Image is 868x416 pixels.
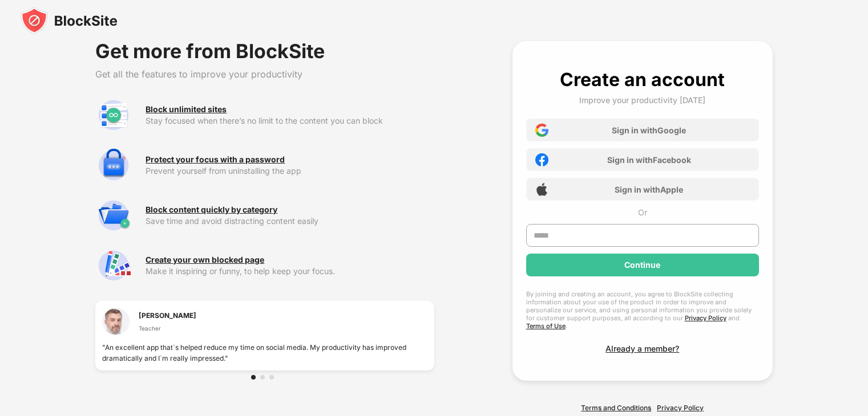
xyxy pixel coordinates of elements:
div: Improve your productivity [DATE] [579,95,705,105]
div: Stay focused when there’s no limit to the content you can block [146,116,434,125]
div: Teacher [139,324,196,333]
div: Prevent yourself from uninstalling the app [146,166,434,176]
img: apple-icon.png [535,183,548,196]
div: Or [638,207,647,217]
img: blocksite-icon-black.svg [21,7,118,34]
div: Block unlimited sites [146,105,227,114]
div: Block content quickly by category [146,205,277,214]
a: Terms and Conditions [581,403,651,412]
img: premium-unlimited-blocklist.svg [95,97,132,133]
img: facebook-icon.png [535,153,548,166]
div: [PERSON_NAME] [139,310,196,321]
img: premium-category.svg [95,197,132,234]
img: premium-customize-block-page.svg [95,247,132,284]
div: Create an account [560,68,725,91]
a: Terms of Use [526,322,566,330]
div: Get all the features to improve your productivity [95,68,434,80]
img: testimonial-1.jpg [102,308,130,335]
div: Sign in with Google [612,125,686,135]
a: Privacy Policy [657,403,704,412]
div: Sign in with Apple [615,185,683,194]
div: Continue [624,260,660,270]
div: "An excellent app that`s helped reduce my time on social media. My productivity has improved dram... [102,342,427,364]
div: Create your own blocked page [146,255,264,264]
div: Sign in with Facebook [607,155,691,165]
img: premium-password-protection.svg [95,147,132,183]
div: Get more from BlockSite [95,41,434,62]
div: Make it inspiring or funny, to help keep your focus. [146,267,434,276]
div: Protect your focus with a password [146,155,285,164]
img: google-icon.png [535,124,548,137]
div: By joining and creating an account, you agree to BlockSite collecting information about your use ... [526,290,759,330]
div: Already a member? [605,344,679,353]
a: Privacy Policy [685,314,726,322]
div: Save time and avoid distracting content easily [146,217,434,226]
